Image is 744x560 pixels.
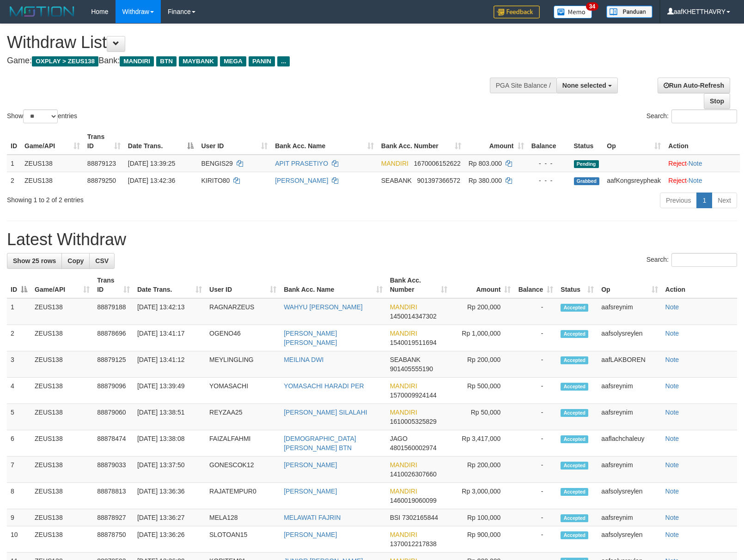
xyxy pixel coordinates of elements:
td: [DATE] 13:39:49 [134,378,206,404]
div: - - - [531,176,567,185]
td: 88878696 [93,325,134,351]
td: Rp 900,000 [451,526,514,553]
span: MAYBANK [179,56,218,66]
td: - [514,378,557,404]
span: Copy 1610005325829 to clipboard [390,418,437,425]
td: aafKongsreypheak [603,172,665,189]
h1: Latest Withdraw [7,230,737,249]
button: None selected [556,78,618,93]
td: 88878927 [93,509,134,526]
td: Rp 200,000 [451,457,514,483]
td: [DATE] 13:41:17 [134,325,206,351]
td: 6 [7,430,31,457]
a: Note [665,356,679,363]
span: Copy 1670006152622 to clipboard [414,160,461,167]
td: ZEUS138 [31,325,93,351]
th: ID [7,128,21,155]
td: 7 [7,457,31,483]
label: Search: [646,253,737,267]
td: ZEUS138 [31,430,93,457]
span: Rp 803.000 [469,160,502,167]
td: - [514,430,557,457]
td: [DATE] 13:38:51 [134,404,206,430]
td: REYZAA25 [206,404,280,430]
span: Copy 1460019060099 to clipboard [390,497,437,504]
td: 5 [7,404,31,430]
th: Action [662,272,737,298]
td: aafsolysreylen [598,325,661,351]
h4: Game: Bank: [7,56,487,66]
span: BSI [390,514,401,521]
td: aafsolysreylen [598,483,661,509]
th: Op: activate to sort column ascending [603,128,665,155]
span: Copy 7302165844 to clipboard [402,514,438,521]
span: SEABANK [381,177,412,184]
td: FAIZALFAHMI [206,430,280,457]
span: 88879250 [87,177,116,184]
a: Note [665,303,679,311]
a: 1 [696,193,712,208]
th: Game/API: activate to sort column ascending [31,272,93,298]
td: ZEUS138 [31,509,93,526]
span: MANDIRI [390,461,417,469]
span: None selected [562,82,606,89]
td: · [665,155,740,172]
span: [DATE] 13:39:25 [128,160,175,167]
span: CSV [95,257,109,265]
select: Showentries [23,109,58,123]
img: MOTION_logo.png [7,5,77,18]
td: ZEUS138 [31,298,93,325]
th: Date Trans.: activate to sort column ascending [134,272,206,298]
input: Search: [671,253,737,267]
span: Copy 901405555190 to clipboard [390,365,433,373]
td: · [665,172,740,189]
td: 8 [7,483,31,509]
a: [PERSON_NAME] [284,531,337,538]
span: Grabbed [574,177,600,185]
td: Rp 3,417,000 [451,430,514,457]
td: Rp 200,000 [451,298,514,325]
td: 3 [7,351,31,378]
td: 88878813 [93,483,134,509]
th: Bank Acc. Name: activate to sort column ascending [280,272,386,298]
td: aafsolysreylen [598,526,661,553]
span: MEGA [220,56,246,66]
a: Note [665,330,679,337]
th: Status: activate to sort column ascending [557,272,598,298]
a: MELAWATI FAJRIN [284,514,341,521]
td: 2 [7,325,31,351]
th: Bank Acc. Name: activate to sort column ascending [271,128,378,155]
div: Showing 1 to 2 of 2 entries [7,192,303,205]
td: YOMASACHI [206,378,280,404]
img: Feedback.jpg [494,6,540,18]
th: Trans ID: activate to sort column ascending [84,128,124,155]
td: 88879125 [93,351,134,378]
span: PANIN [249,56,275,66]
a: [PERSON_NAME] SILALAHI [284,409,367,416]
a: Note [665,382,679,390]
a: Note [665,514,679,521]
span: Accepted [561,435,588,443]
span: Copy 1540019511694 to clipboard [390,339,437,346]
a: [DEMOGRAPHIC_DATA][PERSON_NAME] BTN [284,435,356,452]
th: Bank Acc. Number: activate to sort column ascending [378,128,465,155]
th: ID: activate to sort column descending [7,272,31,298]
td: ZEUS138 [31,526,93,553]
td: - [514,483,557,509]
span: MANDIRI [390,488,417,495]
td: - [514,457,557,483]
th: User ID: activate to sort column ascending [197,128,271,155]
td: [DATE] 13:41:12 [134,351,206,378]
td: RAGNARZEUS [206,298,280,325]
td: Rp 50,000 [451,404,514,430]
span: MANDIRI [120,56,154,66]
span: Copy 1370012217838 to clipboard [390,540,437,548]
td: 4 [7,378,31,404]
span: [DATE] 13:42:36 [128,177,175,184]
td: 88878750 [93,526,134,553]
span: Copy 1410026307660 to clipboard [390,470,437,478]
span: Accepted [561,409,588,417]
span: MANDIRI [381,160,409,167]
td: ZEUS138 [21,172,84,189]
div: PGA Site Balance / [490,78,556,93]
